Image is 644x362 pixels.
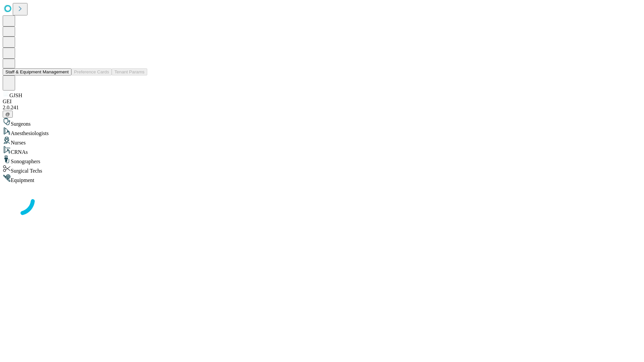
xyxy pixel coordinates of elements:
[5,112,10,117] span: @
[3,174,641,183] div: Equipment
[3,165,641,174] div: Surgical Techs
[3,105,641,111] div: 2.0.241
[3,68,71,75] button: Staff & Equipment Management
[3,111,13,118] button: @
[3,127,641,136] div: Anesthesiologists
[3,146,641,155] div: CRNAs
[3,136,641,146] div: Nurses
[9,93,22,98] span: GJSH
[112,68,147,75] button: Tenant Params
[3,155,641,165] div: Sonographers
[3,99,641,105] div: GEI
[71,68,112,75] button: Preference Cards
[3,118,641,127] div: Surgeons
